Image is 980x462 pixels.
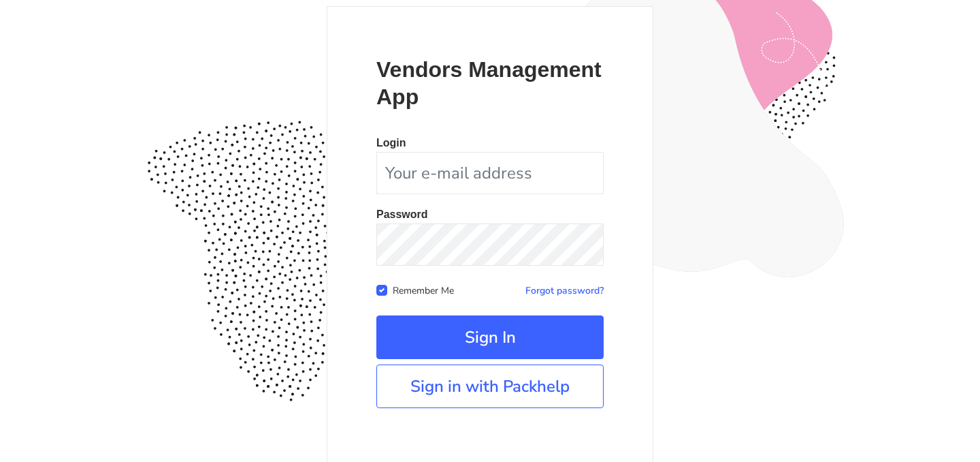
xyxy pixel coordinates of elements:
input: Your e-mail address [376,152,604,194]
label: Remember Me [393,282,454,297]
p: Vendors Management App [376,56,604,110]
p: Password [376,209,604,220]
a: Forgot password? [525,284,604,297]
p: Login [376,138,604,149]
button: Sign In [376,315,604,359]
a: Sign in with Packhelp [376,365,604,408]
